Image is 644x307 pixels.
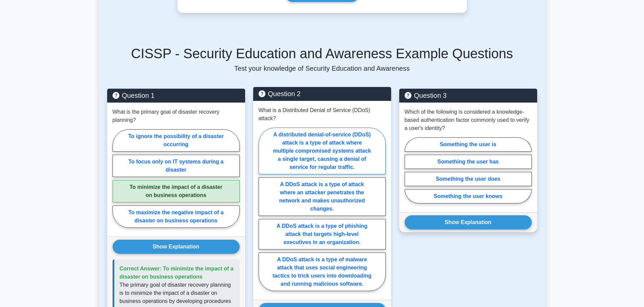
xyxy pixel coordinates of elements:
label: A DDoS attack is a type of phishing attack that targets high-level executives in an organization. [259,219,386,249]
h5: CISSP - Security Education and Awareness Example Questions [107,45,537,62]
p: Test your knowledge of Security Education and Awareness [107,64,537,72]
label: To ignore the possibility of a disaster occurring [113,129,240,152]
label: To focus only on IT systems during a disaster [113,155,240,177]
label: Something the user knows [405,189,532,203]
h5: Question 2 [259,90,386,98]
p: What is the primary goal of disaster recovery planning? [113,108,240,124]
label: A DDoS attack is a type of malware attack that uses social engineering tactics to trick users int... [259,253,386,291]
label: To maximize the negative impact of a disaster on business operations [113,205,240,228]
h5: Question 1 [113,91,240,100]
label: Something the user is [405,137,532,152]
label: A distributed denial-of-service (DDoS) attack is a type of attack where multiple compromised syst... [259,128,386,174]
button: Show Explanation [405,215,532,229]
label: Something the user has [405,155,532,169]
label: To minimize the impact of a disaster on business operations [113,180,240,202]
span: Correct Answer: To minimize the impact of a disaster on business operations [120,266,234,280]
button: Show Explanation [113,240,240,254]
label: A DDoS attack is a type of attack where an attacker penetrates the network and makes unauthorized... [259,177,386,216]
label: Something the user does [405,172,532,186]
p: What is a Distributed Denial of Service (DDoS) attack? [259,106,386,123]
p: Which of the following is considered a knowledge-based authentication factor commonly used to ver... [405,108,532,132]
h5: Question 3 [405,91,532,100]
